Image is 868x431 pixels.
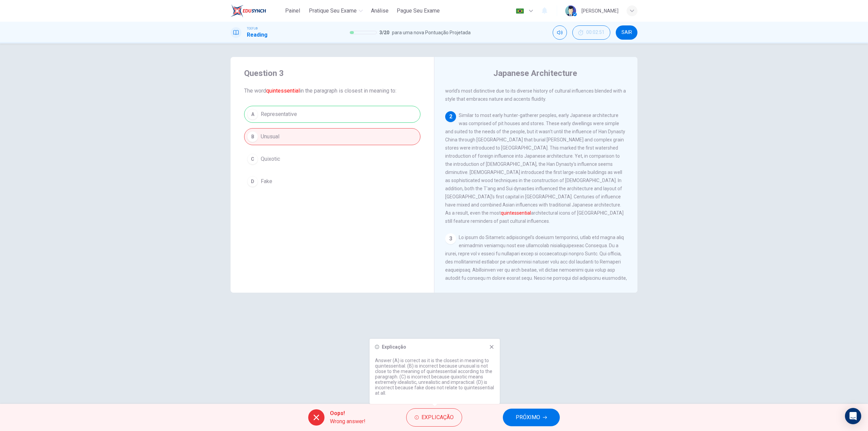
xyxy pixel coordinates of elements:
[397,7,440,15] span: Pague Seu Exame
[493,68,577,79] h4: Japanese Architecture
[231,4,266,18] img: EduSynch logo
[421,413,454,422] span: Explicação
[581,7,618,15] div: [PERSON_NAME]
[622,30,632,35] span: SAIR
[445,235,627,346] span: Lo ipsum do Sitametc adipiscingel's doeiusm temporinci, utlab etd magna aliq enimadmin veniamqu n...
[247,31,268,39] h1: Reading
[516,8,524,14] img: pt
[375,358,494,396] p: Answer (A) is correct as it is the closest in meaning to quintessential. (B) is incorrect because...
[565,5,576,16] img: Profile picture
[572,25,610,40] div: Esconder
[309,7,357,15] span: Pratique seu exame
[392,28,471,37] span: para uma nova Pontuação Projetada
[244,68,420,79] h4: Question 3
[382,344,406,350] h6: Explicação
[501,210,531,216] font: quintessential
[445,233,456,244] div: 3
[247,26,258,31] span: TOEFL®
[445,113,625,224] span: Similar to most early hunter-gatherer peoples, early Japanese architecture was comprised of pit h...
[553,25,567,40] div: Silenciar
[244,87,420,95] span: The word in the paragraph is closest in meaning to:
[586,30,605,35] span: 00:02:51
[445,111,456,122] div: 2
[371,7,389,15] span: Análise
[516,413,540,422] span: PRÓXIMO
[266,87,300,94] font: quintessential
[285,7,300,15] span: Painel
[379,28,389,37] span: 3 / 20
[845,408,861,424] div: Open Intercom Messenger
[330,417,366,426] span: Wrong answer!
[330,409,366,417] span: Oops!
